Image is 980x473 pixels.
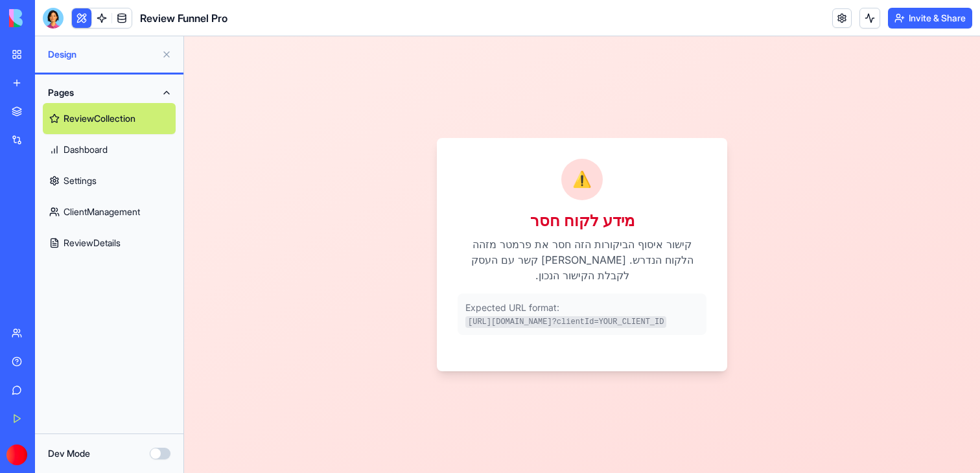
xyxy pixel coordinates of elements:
span: ⚠️ [388,133,408,154]
span: Review Funnel Pro [140,10,227,26]
p: Expected URL format: [281,265,515,291]
button: Pages [43,82,176,103]
a: ReviewDetails [43,227,176,259]
span: Design [48,48,156,61]
a: Dashboard [43,134,176,165]
img: ACg8ocKkVFSaPLrOoQeBSeFMyjk5rxEBDp8JnGzG-yG5m9aS5dipWHRM=s96-c [6,444,27,465]
img: logo [9,9,89,27]
p: קישור איסוף הביקורות הזה חסר את פרמטר מזהה הלקוח הנדרש. [PERSON_NAME] קשר עם העסק לקבלת הקישור הנ... [274,200,522,247]
label: Dev Mode [48,447,90,460]
a: ClientManagement [43,196,176,227]
code: [URL][DOMAIN_NAME] ?clientId=YOUR_CLIENT_ID [281,280,482,292]
h2: מידע לקוח חסר [274,174,522,195]
a: ReviewCollection [43,103,176,134]
a: Settings [43,165,176,196]
button: Invite & Share [888,8,972,29]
